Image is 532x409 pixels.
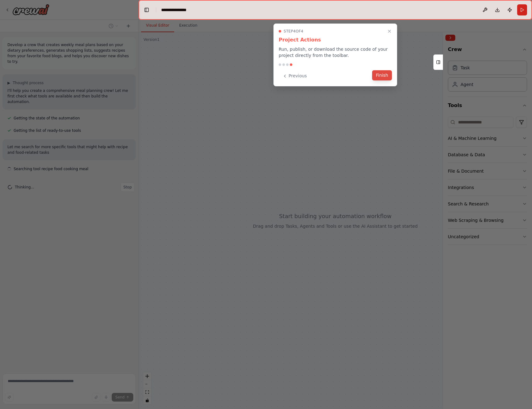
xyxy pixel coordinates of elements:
button: Previous [279,71,311,81]
span: Step 4 of 4 [284,29,303,34]
button: Hide left sidebar [142,6,151,14]
button: Close walkthrough [386,28,393,35]
p: Run, publish, or download the source code of your project directly from the toolbar. [279,46,392,58]
h3: Project Actions [279,36,392,44]
button: Finish [372,70,392,80]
